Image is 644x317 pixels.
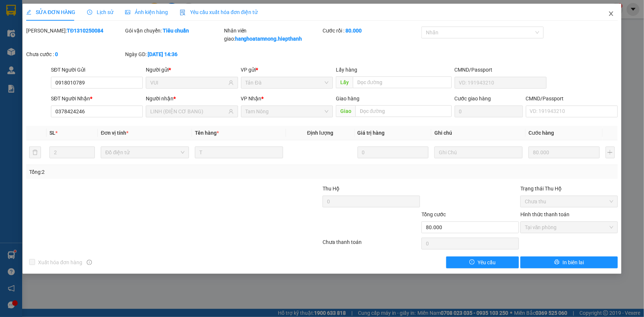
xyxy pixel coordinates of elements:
input: Ghi Chú [434,147,523,158]
div: CMND/Passport [455,66,547,74]
span: Cước hàng [528,130,554,136]
div: Người nhận [146,94,238,103]
div: SĐT Người Nhận [51,94,143,103]
input: Dọc đường [353,76,452,88]
span: Lấy [336,76,353,88]
div: Người gửi [146,66,238,74]
span: Đơn vị tính [101,130,128,136]
span: Tam Nông [245,106,328,117]
span: SL [49,130,55,136]
div: Gói vận chuyển: [125,27,223,35]
div: Cước rồi : [323,27,420,35]
label: Hình thức thanh toán [520,211,569,217]
span: printer [554,259,559,265]
span: Đồ điện tử [105,147,185,158]
div: Chưa thanh toán [322,238,421,251]
div: [PERSON_NAME]: [26,27,124,35]
b: 80.000 [345,28,362,34]
input: 0 [358,147,429,158]
input: VD: 191943210 [455,77,547,89]
button: printerIn biên lai [520,256,618,268]
span: VP Nhận [241,96,262,101]
b: [DATE] 14:36 [148,51,178,57]
span: Giao [336,105,355,117]
input: Cước giao hàng [455,106,523,117]
span: Tại văn phòng [525,222,613,233]
span: Giá trị hàng [358,130,385,136]
div: Ngày GD: [125,50,223,58]
span: user [228,109,234,114]
img: icon [180,10,186,15]
span: Tên hàng [195,130,219,136]
button: delete [29,147,41,158]
input: 0 [528,147,600,158]
span: info-circle [87,260,92,265]
div: Tổng: 2 [29,168,249,176]
input: Dọc đường [355,105,452,117]
span: In biên lai [562,258,584,266]
b: TĐ1310250084 [67,28,103,34]
span: Tổng cước [421,211,446,217]
div: VP gửi [241,66,333,74]
input: Tên người gửi [150,79,227,87]
span: Lấy hàng [336,67,357,73]
span: Giao hàng [336,96,359,101]
span: Xuất hóa đơn hàng [35,258,85,266]
span: Lịch sử [87,9,113,15]
span: clock-circle [87,10,92,15]
b: 0 [55,51,58,57]
th: Ghi chú [431,126,526,140]
input: Tên người nhận [150,107,227,116]
span: user [228,80,234,85]
button: exclamation-circleYêu cầu [446,256,519,268]
div: Chưa cước : [26,50,124,58]
div: Trạng thái Thu Hộ [520,185,618,193]
button: Close [601,4,621,24]
div: CMND/Passport [526,94,618,103]
span: Tản Đà [245,77,328,88]
span: Thu Hộ [323,186,340,192]
span: edit [26,10,31,15]
span: exclamation-circle [469,259,475,265]
span: SỬA ĐƠN HÀNG [26,9,75,15]
span: Yêu cầu xuất hóa đơn điện tử [180,9,258,15]
span: Chưa thu [525,196,613,207]
b: hanghoatamnong.hiepthanh [235,36,302,42]
label: Cước giao hàng [455,96,491,101]
span: picture [125,10,130,15]
button: plus [606,147,615,158]
input: VD: Bàn, Ghế [195,147,283,158]
b: Tiêu chuẩn [163,28,189,34]
div: Nhân viên giao: [224,27,321,43]
span: close [608,11,614,17]
span: Ảnh kiện hàng [125,9,168,15]
div: SĐT Người Gửi [51,66,143,74]
span: Định lượng [307,130,333,136]
span: Yêu cầu [478,258,496,266]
